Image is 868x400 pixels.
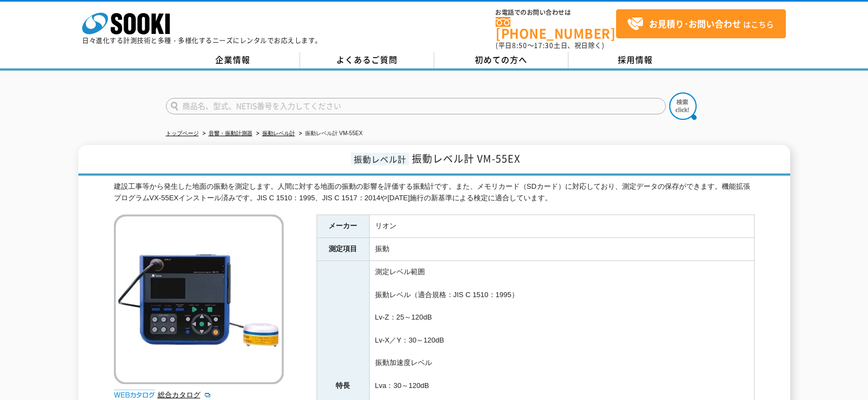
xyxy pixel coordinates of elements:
[496,9,616,16] span: お電話でのお問い合わせは
[627,16,774,32] span: はこちら
[512,40,527,50] span: 8:50
[209,130,252,136] a: 音響・振動計測器
[534,40,554,50] span: 17:30
[297,128,363,140] li: 振動レベル計 VM-55EX
[158,391,211,399] a: 総合カタログ
[434,52,568,68] a: 初めての方へ
[649,17,741,30] strong: お見積り･お問い合わせ
[82,37,322,44] p: 日々進化する計測技術と多種・多様化するニーズにレンタルでお応えします。
[475,54,527,66] span: 初めての方へ
[616,9,786,38] a: お見積り･お問い合わせはこちら
[669,92,697,120] img: btn_search.png
[412,151,520,166] span: 振動レベル計 VM-55EX
[317,238,369,261] th: 測定項目
[496,40,604,50] span: (平日 ～ 土日、祝日除く)
[369,238,754,261] td: 振動
[351,153,409,165] span: 振動レベル計
[166,98,666,114] input: 商品名、型式、NETIS番号を入力してください
[317,215,369,238] th: メーカー
[369,215,754,238] td: リオン
[262,130,295,136] a: 振動レベル計
[114,215,284,384] img: 振動レベル計 VM-55EX
[166,52,300,68] a: 企業情報
[114,181,755,204] div: 建設工事等から発生した地面の振動を測定します。人間に対する地面の振動の影響を評価する振動計です。また、メモリカード（SDカード）に対応しており、測定データの保存ができます。機能拡張プログラムVX...
[568,52,703,68] a: 採用情報
[496,17,616,39] a: [PHONE_NUMBER]
[166,130,199,136] a: トップページ
[300,52,434,68] a: よくあるご質問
